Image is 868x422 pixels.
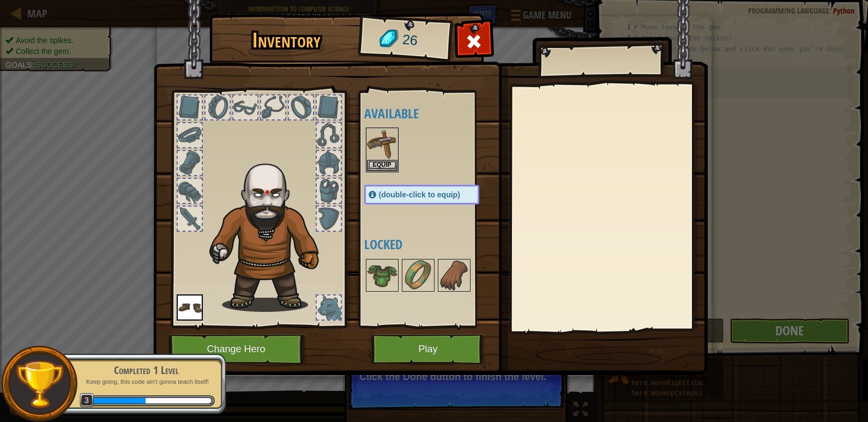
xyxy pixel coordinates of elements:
img: portrait.png [367,129,397,159]
span: 3 [80,393,94,408]
h1: Inventory [217,29,356,52]
div: Completed 1 Level [77,363,215,378]
button: Equip [367,160,397,171]
h4: Locked [364,237,501,251]
img: goliath_hair.png [204,153,337,312]
button: Play [371,334,485,364]
img: portrait.png [177,294,203,321]
p: Keep going, this code ain't gonna teach itself! [77,378,215,386]
img: portrait.png [439,260,469,291]
span: (double-click to equip) [379,190,460,199]
img: trophy.png [15,359,64,409]
button: Change Hero [168,334,307,364]
span: 26 [401,30,418,51]
img: portrait.png [367,260,397,291]
h4: Available [364,106,501,120]
img: portrait.png [403,260,433,291]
